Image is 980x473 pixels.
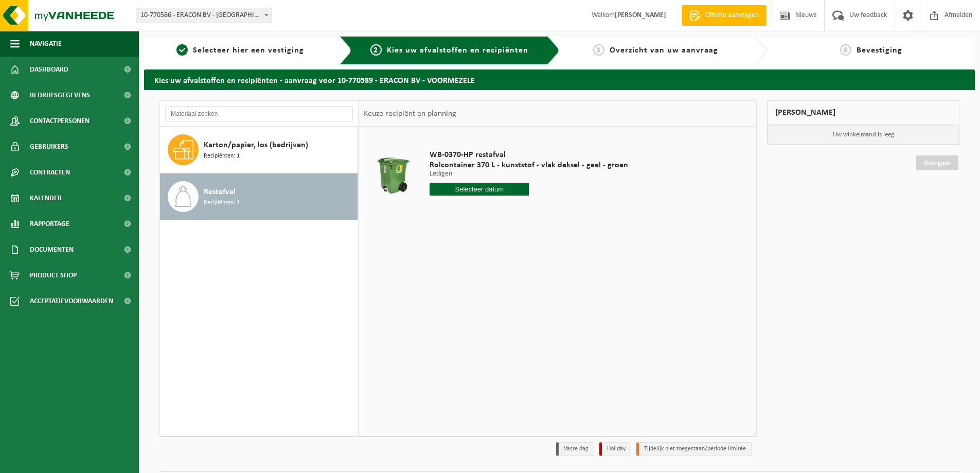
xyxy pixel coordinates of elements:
span: Product Shop [30,262,77,288]
span: Rolcontainer 370 L - kunststof - vlak deksel - geel - groen [430,160,628,170]
span: Contracten [30,160,70,185]
div: [PERSON_NAME] [767,100,959,125]
p: Uw winkelmand is leeg [768,125,959,145]
span: 3 [593,44,604,56]
span: Dashboard [30,57,68,82]
a: Offerte aanvragen [682,5,767,26]
li: Tijdelijk niet toegestaan/période limitée [636,442,752,456]
span: Karton/papier, los (bedrijven) [204,139,308,151]
span: Contactpersonen [30,108,90,134]
span: Kalender [30,185,62,211]
span: Kies uw afvalstoffen en recipiënten [387,46,528,55]
h2: Kies uw afvalstoffen en recipiënten - aanvraag voor 10-770589 - ERACON BV - VOORMEZELE [144,69,975,90]
span: 4 [840,44,851,56]
span: Overzicht van uw aanvraag [610,46,718,55]
span: Gebruikers [30,134,68,160]
span: Rapportage [30,211,69,237]
button: Restafval Recipiënten: 1 [160,173,358,220]
span: Selecteer hier een vestiging [193,46,304,55]
span: 10-770586 - ERACON BV - ZONNEBEKE [136,8,272,23]
span: WB-0370-HP restafval [430,150,628,160]
span: Bedrijfsgegevens [30,82,90,108]
a: 1Selecteer hier een vestiging [149,44,331,57]
p: Ledigen [430,170,628,178]
span: Bevestiging [857,46,902,55]
span: 1 [176,44,188,56]
span: Documenten [30,237,74,262]
li: Vaste dag [556,442,594,456]
li: Holiday [599,442,631,456]
span: Recipiënten: 1 [204,198,240,208]
span: Navigatie [30,31,62,57]
input: Selecteer datum [430,183,529,196]
strong: [PERSON_NAME] [615,11,666,19]
span: Recipiënten: 1 [204,151,240,161]
span: Restafval [204,186,236,198]
span: 2 [370,44,382,56]
span: 10-770586 - ERACON BV - ZONNEBEKE [136,8,272,23]
input: Materiaal zoeken [165,106,353,121]
span: Acceptatievoorwaarden [30,288,113,314]
a: Doorgaan [916,155,958,170]
span: Offerte aanvragen [703,10,761,21]
div: Keuze recipiënt en planning [359,101,461,127]
button: Karton/papier, los (bedrijven) Recipiënten: 1 [160,127,358,173]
